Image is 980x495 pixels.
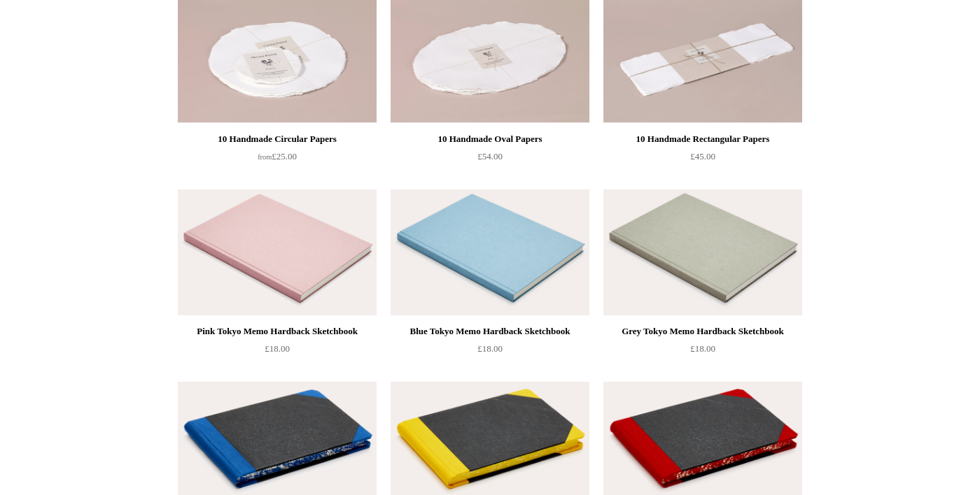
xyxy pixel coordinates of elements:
[394,323,586,340] div: Blue Tokyo Memo Hardback Sketchbook
[477,151,503,162] span: £54.00
[477,343,503,354] span: £18.00
[258,151,297,162] span: £25.00
[603,189,802,315] img: Grey Tokyo Memo Hardback Sketchbook
[603,323,802,380] a: Grey Tokyo Memo Hardback Sketchbook £18.00
[603,131,802,188] a: 10 Handmade Rectangular Papers £45.00
[607,131,799,148] div: 10 Handmade Rectangular Papers
[603,189,802,315] a: Grey Tokyo Memo Hardback Sketchbook Grey Tokyo Memo Hardback Sketchbook
[178,189,377,315] a: Pink Tokyo Memo Hardback Sketchbook Pink Tokyo Memo Hardback Sketchbook
[391,189,589,315] img: Blue Tokyo Memo Hardback Sketchbook
[690,343,715,354] span: £18.00
[181,131,373,148] div: 10 Handmade Circular Papers
[391,189,589,315] a: Blue Tokyo Memo Hardback Sketchbook Blue Tokyo Memo Hardback Sketchbook
[178,131,377,188] a: 10 Handmade Circular Papers from£25.00
[391,131,589,188] a: 10 Handmade Oval Papers £54.00
[181,323,373,340] div: Pink Tokyo Memo Hardback Sketchbook
[391,323,589,380] a: Blue Tokyo Memo Hardback Sketchbook £18.00
[258,153,272,161] span: from
[178,189,377,315] img: Pink Tokyo Memo Hardback Sketchbook
[607,323,799,340] div: Grey Tokyo Memo Hardback Sketchbook
[265,343,290,354] span: £18.00
[394,131,586,148] div: 10 Handmade Oval Papers
[690,151,715,162] span: £45.00
[178,323,377,380] a: Pink Tokyo Memo Hardback Sketchbook £18.00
